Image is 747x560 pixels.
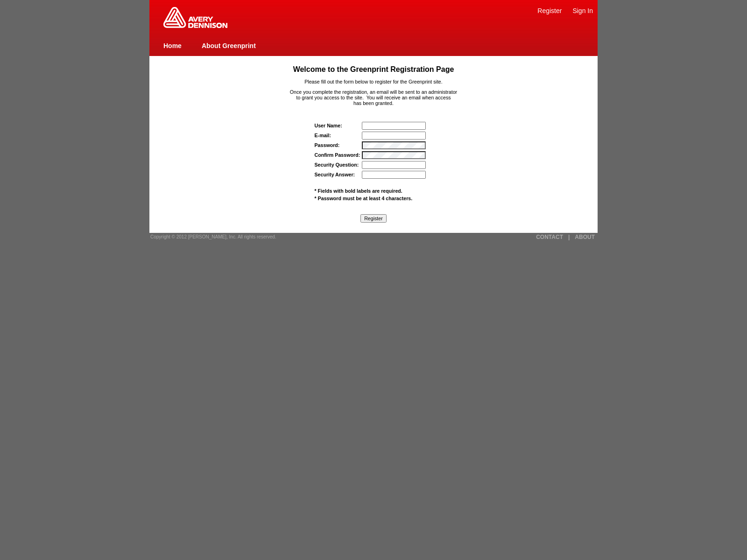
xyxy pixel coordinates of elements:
[168,79,580,84] p: Please fill out the form below to register for the Greenprint site.
[568,234,570,240] a: |
[163,7,227,28] img: Home
[150,234,276,239] span: Copyright © 2012 [PERSON_NAME], Inc. All rights reserved.
[315,123,342,128] strong: User Name:
[315,172,355,177] label: Security Answer:
[360,214,387,223] input: Register
[202,42,256,49] a: About Greenprint
[572,7,593,14] a: Sign In
[315,196,413,201] span: * Password must be at least 4 characters.
[315,142,340,148] label: Password:
[315,162,359,168] label: Security Question:
[168,89,580,106] p: Once you complete the registration, an email will be sent to an administrator to grant you access...
[315,133,331,138] label: E-mail:
[163,42,182,49] a: Home
[536,234,563,240] a: CONTACT
[575,234,595,240] a: ABOUT
[163,23,227,29] a: Greenprint
[168,65,580,74] h1: Welcome to the Greenprint Registration Page
[537,7,562,14] a: Register
[315,188,402,194] span: * Fields with bold labels are required.
[315,152,360,158] label: Confirm Password:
